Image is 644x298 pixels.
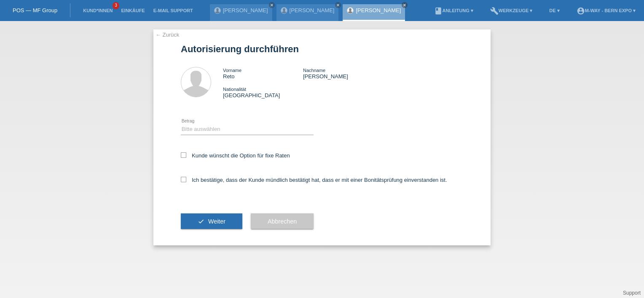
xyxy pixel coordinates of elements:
i: close [402,3,407,7]
a: E-Mail Support [149,8,197,13]
a: Kund*innen [79,8,117,13]
a: POS — MF Group [13,7,57,13]
a: DE ▾ [545,8,563,13]
label: Kunde wünscht die Option für fixe Raten [181,152,290,159]
div: [GEOGRAPHIC_DATA] [223,86,303,98]
a: [PERSON_NAME] [223,7,268,13]
a: [PERSON_NAME] [290,7,335,13]
a: buildWerkzeuge ▾ [486,8,537,13]
span: Nachname [303,68,325,73]
a: close [402,2,408,8]
div: [PERSON_NAME] [303,67,383,80]
a: ← Zurück [156,32,179,38]
span: Abbrechen [268,218,297,225]
a: bookAnleitung ▾ [430,8,478,13]
i: check [198,218,204,225]
span: Vorname [223,68,241,73]
button: check Weiter [181,213,242,229]
span: Nationalität [223,87,246,92]
i: account_circle [577,7,585,15]
i: close [270,3,274,7]
i: book [434,7,443,15]
a: Support [623,290,641,296]
div: Reto [223,67,303,80]
label: Ich bestätige, dass der Kunde mündlich bestätigt hat, dass er mit einer Bonitätsprüfung einversta... [181,177,447,183]
span: Weiter [208,218,225,225]
a: [PERSON_NAME] [356,7,401,13]
i: build [490,7,499,15]
a: account_circlem-way - Bern Expo ▾ [572,8,640,13]
i: close [336,3,340,7]
span: 3 [113,2,119,9]
a: close [335,2,341,8]
a: close [269,2,275,8]
a: Einkäufe [117,8,149,13]
h1: Autorisierung durchführen [181,44,463,54]
button: Abbrechen [251,213,314,229]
